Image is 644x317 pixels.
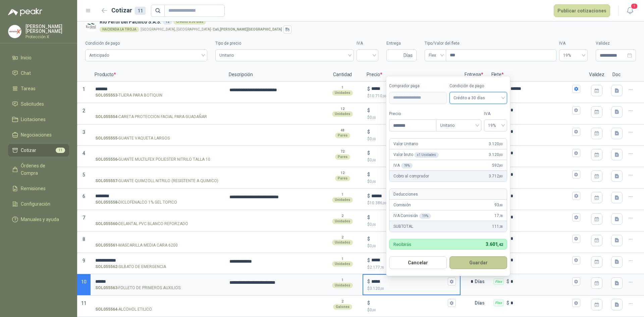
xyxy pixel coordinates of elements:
p: 48 [340,128,344,133]
p: Días [475,296,487,310]
div: Unidades [332,240,353,245]
strong: SOL055554 [95,114,117,120]
span: ,00 [499,142,503,146]
p: - GUANTE MULTILFEX POLIESTER NITRILO TALLA 10 [95,156,210,163]
div: Unidades [332,283,353,288]
span: 0 [370,137,376,141]
label: IVA [559,40,588,47]
p: $ [367,264,455,271]
a: Tareas [8,82,69,95]
p: 1 [341,277,343,283]
input: $$0,00 [371,151,446,156]
span: ,00 [372,244,376,248]
span: 1 [83,87,85,92]
input: Flex $ [511,215,571,220]
p: Cobro al comprador [393,173,429,179]
p: $ [367,149,370,157]
input: SOL055562-SILBATO DE EMERGENCIA [95,258,220,263]
div: Flex [493,300,504,306]
p: 2 [341,299,343,304]
button: Flex $ [572,128,580,136]
label: Entrega [386,40,417,47]
span: Inicio [21,54,32,61]
span: 0 [370,115,376,120]
p: - GUANTE QUIMZOLL NITRILO (RESISTENTE A QUIMICO) [95,178,218,184]
p: 1 [341,192,343,197]
span: ,70 [380,266,384,269]
p: $ [506,278,509,285]
input: Flex $ [511,236,571,241]
strong: SOL055556 [95,156,117,163]
div: Crédito a 30 días [173,19,206,24]
span: Remisiones [21,185,46,192]
p: Recibirás [393,242,411,247]
input: SOL055563-FOLLETO DE PRIMEROS AUXILIOS [95,279,220,284]
label: Tipo/Valor del flete [425,40,556,47]
a: Manuales y ayuda [8,213,69,226]
span: 0 [370,179,376,184]
p: IVA [393,162,413,169]
p: Valor Unitario [393,141,418,147]
p: $ [367,171,370,178]
p: IVA Comisión [393,213,431,219]
span: 3.712 [489,173,503,179]
label: IVA [357,40,378,47]
div: Flex [493,278,504,285]
span: ,00 [372,180,376,183]
label: Condición de pago [85,40,207,47]
p: $ [367,243,455,249]
span: ,80 [499,164,503,167]
p: $ [367,285,455,292]
span: ,80 [499,174,503,178]
input: SOL055554-CARETA PROTECCION FACIAL PARA GUADAÑAR [95,108,220,113]
input: Flex $ [511,172,571,177]
span: 8 [83,236,85,242]
div: 11 [135,7,146,15]
p: $ [367,114,455,121]
button: Flex $ [572,149,580,157]
strong: SOL055564 [95,306,117,313]
label: Validez [596,40,636,47]
p: $ [367,278,370,285]
span: ,00 [372,137,376,141]
button: Flex $ [572,277,580,285]
div: Unidades [332,219,353,224]
span: 19% [488,120,503,130]
span: ,00 [380,287,384,290]
span: ,42 [497,243,503,247]
p: [PERSON_NAME] [PERSON_NAME] [25,24,69,34]
input: $$0,00 [371,215,446,220]
div: Pares [335,133,350,138]
span: ,00 [499,153,503,157]
p: - TIJERA PARA BOTIQUIN [95,92,162,99]
p: 12 [340,106,344,112]
div: Pares [335,154,350,160]
p: - CARETA PROTECCION FACIAL PARA GUADAÑAR [95,114,207,120]
span: 0 [370,244,376,248]
span: ,60 [499,203,503,207]
span: Unitario [219,50,350,60]
input: $$10.386,00 [371,194,446,199]
span: 10.386 [370,201,386,205]
div: x 1 Unidades [414,152,439,158]
p: - ALCOHOL ETILICO [95,306,152,313]
strong: SOL055560 [95,221,117,227]
span: ,00 [382,94,386,98]
p: Valor bruto [393,152,439,158]
input: SOL055555-GUANTE VAQUETA LARGOS [95,129,220,135]
input: Flex $ [511,194,571,199]
button: Flex $ [572,85,580,93]
span: 10 [81,279,87,284]
strong: SOL055555 [95,135,117,142]
input: Flex $ [511,151,571,156]
span: Anticipado [89,50,203,60]
span: 4 [83,151,85,156]
img: Logo peakr [8,8,42,16]
span: 3.120 [370,286,384,291]
p: $ [367,299,370,307]
p: Descripción [225,68,322,82]
button: Guardar [449,256,507,269]
input: SOL055557-GUANTE QUIMZOLL NITRILO (RESISTENTE A QUIMICO) [95,172,220,177]
p: $ [367,107,370,114]
span: 592 [492,162,503,169]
